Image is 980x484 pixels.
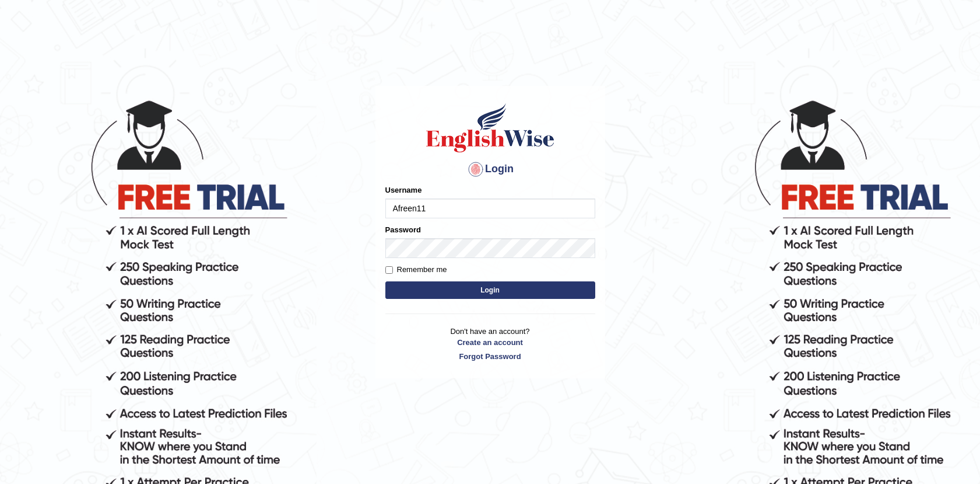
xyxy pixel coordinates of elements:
[385,326,595,362] p: Don't have an account?
[385,184,422,196] label: Username
[424,102,557,154] img: Logo of English Wise sign in for intelligent practice with AI
[385,266,393,274] input: Remember me
[385,224,421,235] label: Password
[385,351,595,362] a: Forgot Password
[385,281,595,299] button: Login
[385,337,595,348] a: Create an account
[385,160,595,179] h4: Login
[385,264,447,276] label: Remember me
